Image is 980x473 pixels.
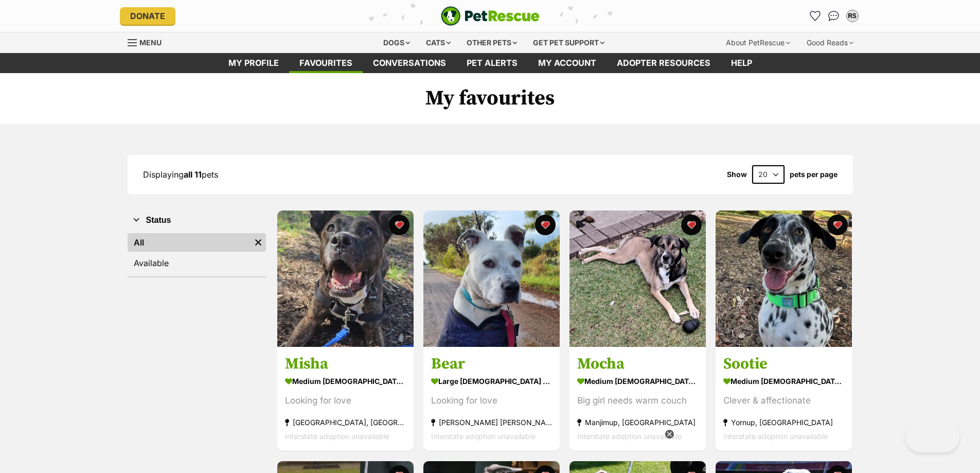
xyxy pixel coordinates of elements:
[569,347,706,451] a: Mocha medium [DEMOGRAPHIC_DATA] Dog Big girl needs warm couch Manjimup, [GEOGRAPHIC_DATA] Interst...
[285,394,406,408] div: Looking for love
[431,416,552,430] div: [PERSON_NAME] [PERSON_NAME], [GEOGRAPHIC_DATA]
[128,231,266,276] div: Status
[681,215,702,235] button: favourite
[143,169,218,180] span: Displaying pets
[128,233,251,252] a: All
[218,53,289,73] a: My profile
[277,211,414,347] img: Misha
[807,8,824,24] a: Favourites
[723,355,844,374] h3: Sootie
[441,6,540,26] a: PetRescue
[363,53,456,73] a: conversations
[826,8,842,24] a: Conversations
[844,8,861,24] button: My account
[719,32,797,53] div: About PetRescue
[727,170,747,179] span: Show
[790,170,838,179] label: pets per page
[723,432,828,441] span: Interstate adoption unavailable
[120,7,175,25] a: Donate
[528,53,607,73] a: My account
[569,211,706,347] img: Mocha
[251,233,266,252] a: Remove filter
[577,416,698,430] div: Manjimup, [GEOGRAPHIC_DATA]
[577,394,698,408] div: Big girl needs warm couch
[128,32,169,51] a: Menu
[139,38,162,47] span: Menu
[535,215,556,235] button: favourite
[577,355,698,374] h3: Mocha
[285,416,406,430] div: [GEOGRAPHIC_DATA], [GEOGRAPHIC_DATA]
[285,374,406,389] div: medium [DEMOGRAPHIC_DATA] Dog
[716,211,852,347] img: Sootie
[807,8,861,24] ul: Account quick links
[526,32,612,53] div: Get pet support
[376,32,417,53] div: Dogs
[277,347,414,451] a: Misha medium [DEMOGRAPHIC_DATA] Dog Looking for love [GEOGRAPHIC_DATA], [GEOGRAPHIC_DATA] Interst...
[431,394,552,408] div: Looking for love
[847,11,858,21] div: RS
[577,374,698,389] div: medium [DEMOGRAPHIC_DATA] Dog
[828,11,839,21] img: chat-41dd97257d64d25036548639549fe6c8038ab92f7586957e7f3b1b290dea8141.svg
[905,422,959,452] iframe: Help Scout Beacon - Open
[441,6,540,26] img: logo-e224e6f780fb5917bec1dbf3a21bbac754714ae5b6737aabdf751b685950b380.svg
[431,374,552,389] div: large [DEMOGRAPHIC_DATA] Dog
[577,432,682,441] span: Interstate adoption unavailable
[721,53,762,73] a: Help
[184,169,202,180] strong: all 11
[285,432,389,441] span: Interstate adoption unavailable
[723,374,844,389] div: medium [DEMOGRAPHIC_DATA] Dog
[423,211,560,347] img: Bear
[419,32,458,53] div: Cats
[723,394,844,408] div: Clever & affectionate
[128,214,266,227] button: Status
[459,32,524,53] div: Other pets
[289,53,363,73] a: Favourites
[607,53,721,73] a: Adopter resources
[389,215,409,235] button: favourite
[799,32,861,53] div: Good Reads
[723,416,844,430] div: Yornup, [GEOGRAPHIC_DATA]
[423,347,560,451] a: Bear large [DEMOGRAPHIC_DATA] Dog Looking for love [PERSON_NAME] [PERSON_NAME], [GEOGRAPHIC_DATA]...
[128,254,266,272] a: Available
[716,347,852,451] a: Sootie medium [DEMOGRAPHIC_DATA] Dog Clever & affectionate Yornup, [GEOGRAPHIC_DATA] Interstate a...
[456,53,528,73] a: Pet alerts
[285,355,406,374] h3: Misha
[827,215,848,235] button: favourite
[431,355,552,374] h3: Bear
